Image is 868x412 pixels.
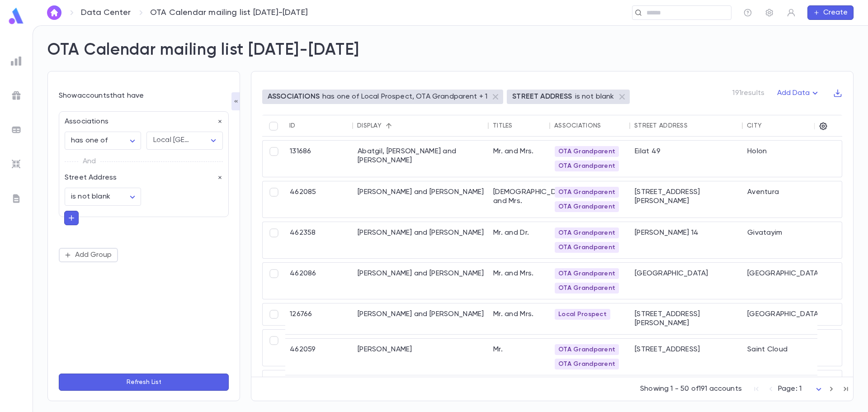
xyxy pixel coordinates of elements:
p: is not blank [575,92,614,101]
div: [DEMOGRAPHIC_DATA] and Mrs. [489,181,550,218]
button: Sort [296,118,310,133]
div: [PERSON_NAME] 14 [630,222,743,258]
div: City [747,122,762,129]
a: Data Center [81,8,131,18]
p: And [83,155,96,168]
div: Mr. and Dr. [489,222,550,258]
div: [PERSON_NAME] and [PERSON_NAME] [353,181,489,218]
div: Eilat 49 [630,141,743,177]
span: OTA Grandparent [555,148,619,155]
div: Street Address [59,168,223,182]
img: batches_grey.339ca447c9d9533ef1741baa751efc33.svg [11,124,22,135]
span: OTA Grandparent [555,360,619,368]
p: 191 results [732,89,764,98]
div: Street Address [634,122,688,129]
div: Abatgil, [PERSON_NAME] and [PERSON_NAME] [353,141,489,177]
p: has one of Local Prospect, OTA Grandparent + 1 [322,92,487,101]
img: imports_grey.530a8a0e642e233f2baf0ef88e8c9fcb.svg [11,159,22,170]
div: Mr. [489,339,550,375]
span: has one of [71,137,108,144]
div: is not blank [65,188,141,206]
img: reports_grey.c525e4749d1bce6a11f5fe2a8de1b229.svg [11,56,22,66]
span: OTA Grandparent [555,162,619,170]
div: Show accounts that have [59,91,229,100]
div: ID [289,122,296,129]
button: Sort [762,118,776,133]
button: Add Group [59,248,118,262]
span: OTA Grandparent [555,346,619,353]
div: [PERSON_NAME] and [PERSON_NAME] [353,263,489,299]
div: Saint Cloud [743,339,841,375]
span: Page: 1 [778,385,802,393]
div: STREET ADDRESSis not blank [507,90,630,104]
div: 131686 [285,141,353,177]
div: 462085 [285,181,353,218]
div: 462086 [285,263,353,299]
div: [GEOGRAPHIC_DATA] [630,263,743,299]
button: Sort [382,118,396,133]
div: [PERSON_NAME] and [PERSON_NAME] [353,222,489,258]
div: [STREET_ADDRESS] [630,339,743,375]
span: OTA Grandparent [555,244,619,251]
div: Holon [743,141,841,177]
button: Sort [513,118,527,133]
div: ASSOCIATIONShas one of Local Prospect, OTA Grandparent + 1 [262,90,503,104]
span: OTA Grandparent [555,203,619,210]
button: Sort [688,118,702,133]
div: [GEOGRAPHIC_DATA] [743,263,841,299]
div: 126766 [285,303,353,334]
button: Add Data [772,86,826,100]
div: Local [GEOGRAPHIC_DATA], [GEOGRAPHIC_DATA] Locals Non Parents, OTA Grandparent [153,135,192,146]
h2: OTA Calendar mailing list [DATE]-[DATE] [47,40,359,60]
img: letters_grey.7941b92b52307dd3b8a917253454ce1c.svg [11,193,22,204]
p: Showing 1 - 50 of 191 accounts [640,384,742,393]
div: [STREET_ADDRESS][PERSON_NAME] [630,181,743,218]
div: has one of [65,132,141,150]
img: logo [7,7,25,25]
p: STREET ADDRESS [512,92,572,101]
div: [STREET_ADDRESS][PERSON_NAME] [630,303,743,334]
button: Create [807,5,854,20]
div: Page: 1 [778,382,824,396]
div: Givatayim [743,222,841,258]
div: Mr. and Mrs. [489,141,550,177]
span: OTA Grandparent [555,229,619,237]
div: [PERSON_NAME] and [PERSON_NAME] [353,303,489,334]
div: Associations [59,112,223,126]
button: Refresh List [59,374,229,391]
div: Titles [493,122,513,129]
div: Mr. and Mrs. [489,303,550,334]
div: [GEOGRAPHIC_DATA] [743,303,841,334]
div: 462358 [285,222,353,258]
div: 462059 [285,339,353,375]
span: Local Prospect [555,311,610,318]
span: OTA Grandparent [555,189,619,196]
div: Display [357,122,382,129]
p: ASSOCIATIONS [268,92,320,101]
img: campaigns_grey.99e729a5f7ee94e3726e6486bddda8f1.svg [11,90,22,101]
img: home_white.a664292cf8c1dea59945f0da9f25487c.svg [49,9,60,16]
span: OTA Grandparent [555,270,619,277]
div: [PERSON_NAME] [353,339,489,375]
div: Mr. and Mrs. [489,263,550,299]
button: Open [207,134,220,147]
div: Aventura [743,181,841,218]
span: OTA Grandparent [555,284,619,292]
p: OTA Calendar mailing list [DATE]-[DATE] [150,8,308,18]
span: is not blank [71,193,110,200]
div: Associations [554,122,601,129]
